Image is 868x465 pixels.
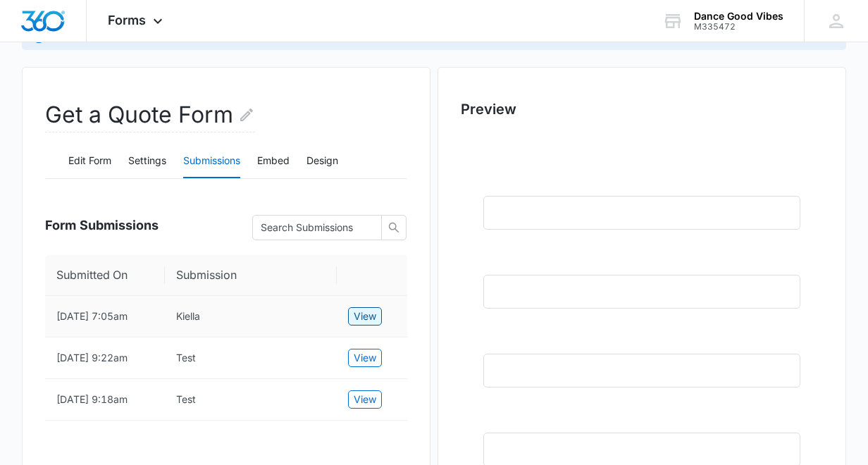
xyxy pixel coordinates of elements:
[461,99,823,120] h2: Preview
[56,266,143,284] span: Submitted On
[45,255,165,296] th: Submitted On
[183,144,240,178] button: Submissions
[354,309,376,324] span: View
[165,337,337,379] td: Test
[261,220,362,235] input: Search Submissions
[381,215,407,240] button: search
[45,379,165,421] td: [DATE] 9:18am
[238,98,255,132] button: Edit Form Name
[165,255,337,296] th: Submission
[694,11,783,22] div: account name
[45,337,165,379] td: [DATE] 9:22am
[694,22,783,32] div: account id
[306,144,338,178] button: Design
[257,144,290,178] button: Embed
[9,399,109,411] span: I WANT TO DANCE
[68,144,111,178] button: Edit Form
[382,222,406,233] span: search
[128,144,166,178] button: Settings
[165,296,337,337] td: Kiella
[348,390,382,409] button: View
[348,307,382,325] button: View
[45,296,165,337] td: [DATE] 7:05am
[108,13,146,27] span: Forms
[45,98,255,132] h2: Get a Quote Form
[165,379,337,421] td: Test
[348,349,382,367] button: View
[354,350,376,366] span: View
[354,392,376,407] span: View
[45,216,159,235] span: Form Submissions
